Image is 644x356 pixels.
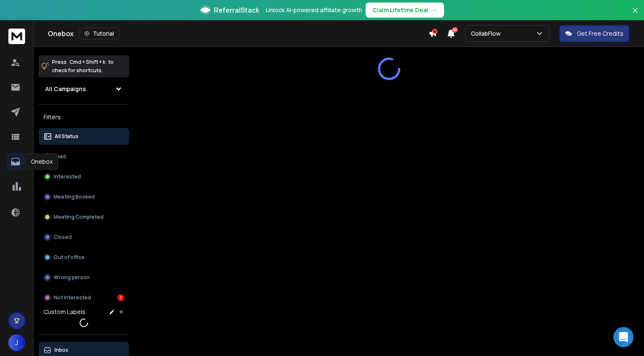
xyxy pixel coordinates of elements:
[471,29,504,38] p: CollabFlow
[54,214,104,220] p: Meeting Completed
[54,153,66,160] p: Lead
[117,294,124,301] div: 1
[54,294,91,301] p: Not Interested
[39,128,129,145] button: All Status
[45,85,86,93] h1: All Campaigns
[452,27,458,33] span: 50
[39,269,129,286] button: Wrong person
[8,334,25,351] button: J
[39,111,129,123] h3: Filters
[55,133,78,140] p: All Status
[613,327,634,347] div: Open Intercom Messenger
[577,29,623,38] p: Get Free Credits
[39,249,129,266] button: Out of office
[48,28,428,39] div: Onebox
[39,81,129,97] button: All Campaigns
[559,25,629,42] button: Get Free Credits
[54,173,81,180] p: Interested
[26,154,58,170] div: Onebox
[54,194,95,200] p: Meeting Booked
[55,347,68,353] p: Inbox
[366,3,444,18] button: Claim Lifetime Deal→
[79,28,119,39] button: Tutorial
[266,6,362,14] p: Unlock AI-powered affiliate growth
[39,168,129,185] button: Interested
[54,234,72,241] p: Closed
[630,5,641,25] button: Close banner
[52,58,114,75] p: Press to check for shortcuts.
[68,57,106,67] span: Cmd + Shift + k
[54,274,90,281] p: Wrong person
[44,308,86,316] h3: Custom Labels
[39,148,129,165] button: Lead
[39,209,129,225] button: Meeting Completed
[39,188,129,205] button: Meeting Booked
[431,6,437,14] span: →
[39,289,129,306] button: Not Interested1
[39,229,129,246] button: Closed
[214,5,259,15] span: ReferralStack
[54,254,85,261] p: Out of office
